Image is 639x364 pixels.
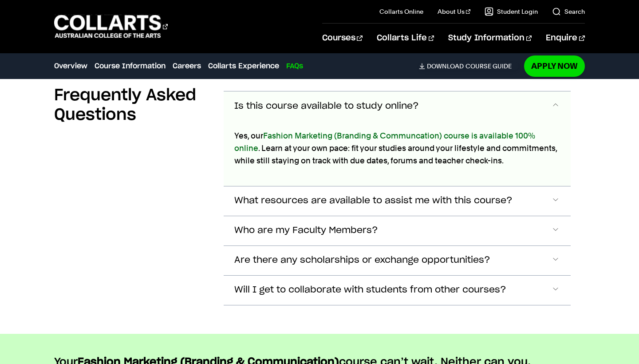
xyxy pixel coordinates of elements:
h2: Frequently Asked Questions [54,86,209,125]
a: Collarts Life [377,24,434,53]
a: Courses [322,24,363,53]
button: Are there any scholarships or exchange opportunities? [224,246,570,275]
div: Is this course available to study online? [224,121,570,186]
a: Student Login [485,7,538,16]
p: Yes, our . Learn at your own pace: fit your studies around your lifestyle and commitments, while ... [234,130,560,167]
a: Course Information [95,61,166,71]
div: Go to homepage [54,14,168,39]
button: What resources are available to assist me with this course? [224,186,570,216]
a: Enquire [546,24,584,53]
span: Is this course available to study online? [234,101,419,111]
span: Who are my Faculty Members? [234,226,378,236]
a: DownloadCourse Guide [419,62,519,70]
a: Collarts Online [379,7,423,16]
section: Accordion Section [54,68,584,334]
span: Download [427,62,464,70]
a: Collarts Experience [208,61,279,71]
a: Overview [54,61,87,71]
span: What resources are available to assist me with this course? [234,196,513,206]
a: Search [552,7,585,16]
button: Who are my Faculty Members? [224,216,570,245]
a: Apply Now [524,55,585,76]
button: Will I get to collaborate with students from other courses? [224,276,570,305]
a: FAQs [286,61,303,71]
a: Careers [173,61,201,71]
span: Will I get to collaborate with students from other courses? [234,285,506,295]
a: About Us [438,7,470,16]
button: Is this course available to study online? [224,91,570,121]
a: Fashion Marketing (Branding & Communcation) course is available 100% online [234,131,535,153]
a: Study Information [448,24,532,53]
span: Are there any scholarships or exchange opportunities? [234,255,490,265]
